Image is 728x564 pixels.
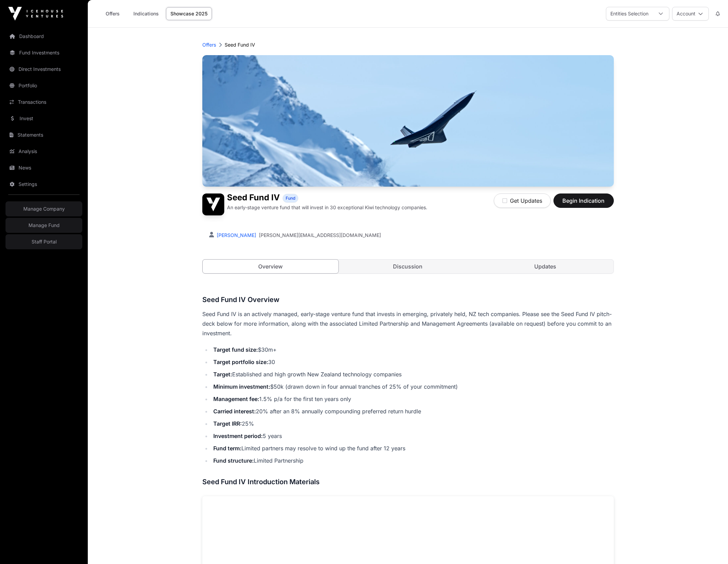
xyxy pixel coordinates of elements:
[8,7,63,21] img: Icehouse Ventures Logo
[606,7,653,20] div: Entities Selection
[5,29,82,44] a: Dashboard
[202,476,614,487] h3: Seed Fund IV Introduction Materials
[202,309,614,338] p: Seed Fund IV is an actively managed, early-stage venture fund that invests in emerging, privately...
[553,200,614,207] a: Begin Indication
[213,383,270,390] strong: Minimum investment:
[5,127,82,142] a: Statements
[202,259,339,274] a: Overview
[129,7,163,20] a: Indications
[213,359,268,365] strong: Target portfolio size:
[211,406,614,416] li: 20% after an 8% annually compounding preferred return hurdle
[5,95,82,110] a: Transactions
[211,345,614,354] li: $30m+
[202,41,216,48] a: Offers
[211,357,614,367] li: 30
[562,197,605,205] span: Begin Indication
[340,260,476,273] a: Discussion
[553,193,614,208] button: Begin Indication
[286,196,295,201] span: Fund
[5,62,82,77] a: Direct Investments
[213,445,241,452] strong: Fund term:
[202,294,614,305] h3: Seed Fund IV Overview
[672,7,709,21] button: Account
[213,408,256,415] strong: Carried interest:
[213,346,258,353] strong: Target fund size:
[99,7,126,20] a: Offers
[5,177,82,192] a: Settings
[5,218,82,233] a: Manage Fund
[5,144,82,159] a: Analysis
[203,260,613,273] nav: Tabs
[213,433,263,439] strong: Investment period:
[166,7,212,20] a: Showcase 2025
[5,78,82,93] a: Portfolio
[5,45,82,60] a: Fund Investments
[202,193,224,215] img: Seed Fund IV
[494,193,551,208] button: Get Updates
[211,456,614,465] li: Limited Partnership
[227,193,280,203] h1: Seed Fund IV
[211,419,614,428] li: 25%
[213,396,259,402] strong: Management fee:
[202,55,614,187] img: Seed Fund IV
[5,111,82,126] a: Invest
[211,394,614,404] li: 1.5% p/a for the first ten years only
[5,201,82,216] a: Manage Company
[227,204,427,211] p: An early-stage venture fund that will invest in 30 exceptional Kiwi technology companies.
[5,160,82,175] a: News
[477,260,613,273] a: Updates
[225,41,255,48] p: Seed Fund IV
[213,420,242,427] strong: Target IRR:
[213,371,232,378] strong: Target:
[215,232,256,238] a: [PERSON_NAME]
[211,369,614,379] li: Established and high growth New Zealand technology companies
[213,457,254,464] strong: Fund structure:
[211,382,614,391] li: $50k (drawn down in four annual tranches of 25% of your commitment)
[211,443,614,453] li: Limited partners may resolve to wind up the fund after 12 years
[259,232,381,239] a: [PERSON_NAME][EMAIL_ADDRESS][DOMAIN_NAME]
[211,431,614,441] li: 5 years
[5,234,82,249] a: Staff Portal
